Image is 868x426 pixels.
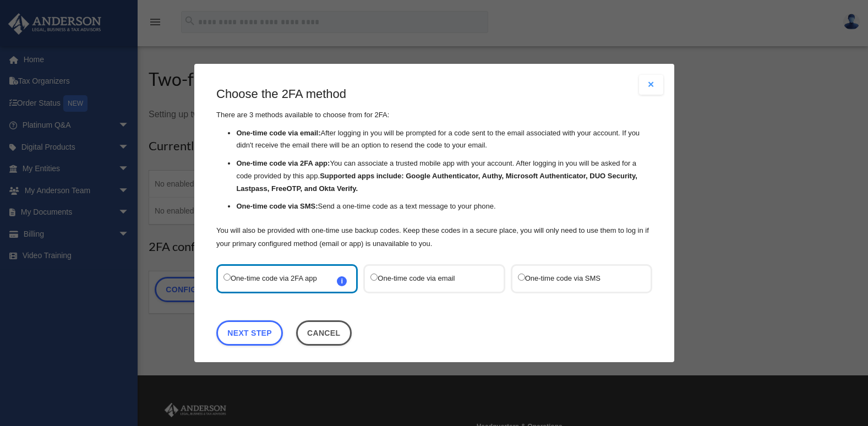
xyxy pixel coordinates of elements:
input: One-time code via email [370,274,378,281]
a: Next Step [216,320,283,346]
button: Close modal [639,75,663,95]
label: One-time code via email [370,271,487,286]
strong: Supported apps include: Google Authenticator, Authy, Microsoft Authenticator, DUO Security, Lastp... [236,172,637,193]
label: One-time code via 2FA app [223,271,340,286]
input: One-time code via SMS [517,274,525,281]
div: There are 3 methods available to choose from for 2FA: [216,86,652,250]
li: After logging in you will be prompted for a code sent to the email associated with your account. ... [236,127,652,152]
label: One-time code via SMS [517,271,634,286]
strong: One-time code via email: [236,129,320,137]
li: Send a one-time code as a text message to your phone. [236,200,652,213]
p: You will also be provided with one-time use backup codes. Keep these codes in a secure place, you... [216,224,652,250]
input: One-time code via 2FA appi [223,274,231,281]
span: i [337,276,347,286]
h3: Choose the 2FA method [216,86,652,103]
strong: One-time code via SMS: [236,202,318,210]
strong: One-time code via 2FA app: [236,159,330,167]
li: You can associate a trusted mobile app with your account. After logging in you will be asked for ... [236,157,652,195]
button: Close this dialog window [296,320,351,346]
